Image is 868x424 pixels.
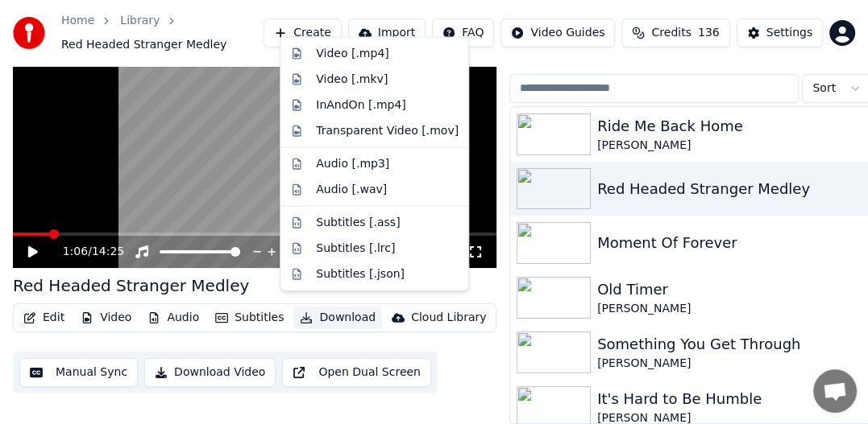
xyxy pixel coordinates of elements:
a: Library [120,13,160,29]
div: Video [.mp4] [316,46,388,62]
div: [PERSON_NAME] [597,301,865,317]
div: InAndOn [.mp4] [316,97,406,113]
button: Credits136 [621,19,729,47]
button: Video [74,307,138,329]
div: Subtitles [.ass] [316,215,400,231]
div: Settings [766,25,812,41]
button: Download [293,307,382,329]
div: Open chat [813,369,857,413]
div: Red Headed Stranger Medley [13,274,249,297]
button: Open Dual Screen [282,358,431,387]
div: Subtitles [.json] [316,266,405,282]
div: / [63,244,102,260]
span: Credits [651,25,691,41]
span: 136 [698,25,720,41]
button: Video Guides [500,19,615,47]
div: [PERSON_NAME] [597,356,865,372]
img: youka [13,17,45,49]
div: It's Hard to Be Humble [597,388,865,410]
button: FAQ [432,19,494,47]
div: Cloud Library [411,310,486,326]
button: Settings [737,19,823,47]
div: Subtitles [.lrc] [316,240,395,256]
span: Red Headed Stranger Medley [61,37,226,53]
button: Import [348,19,426,47]
div: Video [.mkv] [316,72,388,88]
div: [PERSON_NAME] [597,138,865,154]
button: Create [264,19,342,47]
button: Manual Sync [19,358,138,387]
div: Ride Me Back Home [597,115,865,138]
button: Edit [17,307,71,329]
div: Red Headed Stranger Medley [597,178,865,200]
div: Something You Get Through [597,333,865,356]
div: Moment Of Forever [597,232,865,254]
button: Subtitles [209,307,290,329]
button: Download Video [144,358,276,387]
nav: breadcrumb [61,13,264,53]
div: Audio [.wav] [316,182,387,198]
button: Audio [141,307,206,329]
span: Sort [812,80,836,97]
span: 14:25 [92,244,124,260]
a: Home [61,13,94,29]
span: 1:06 [63,244,88,260]
div: Audio [.mp3] [316,156,389,172]
div: Old Timer [597,278,865,301]
div: Transparent Video [.mov] [316,123,459,139]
